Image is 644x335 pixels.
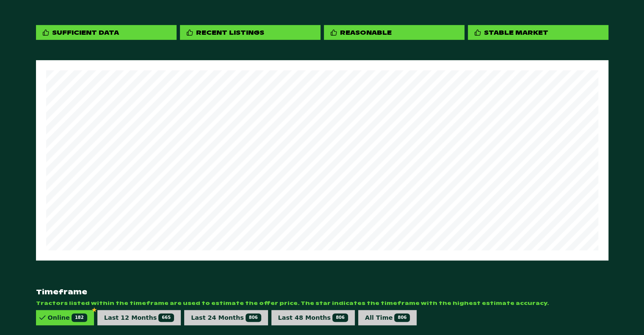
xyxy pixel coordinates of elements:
[72,313,87,322] span: 182
[394,313,410,322] span: 806
[180,25,321,40] div: Recent Listings
[246,313,261,322] span: 806
[104,313,174,322] div: Last 12 Months
[36,288,608,296] strong: Timeframe
[365,313,410,322] div: All Time
[158,313,174,322] span: 665
[278,313,348,322] div: Last 48 Months
[468,25,608,40] div: Stable Market
[332,313,348,322] span: 806
[340,28,392,36] div: Reasonable
[484,28,548,36] div: Stable Market
[36,300,608,307] span: Tractors listed within the timeframe are used to estimate the offer price. The star indicates the...
[36,25,177,40] div: Sufficient Data
[196,28,264,36] div: Recent Listings
[52,28,119,36] div: Sufficient Data
[48,313,87,322] div: Online
[324,25,464,40] div: Reasonable
[191,313,261,322] div: Last 24 Months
